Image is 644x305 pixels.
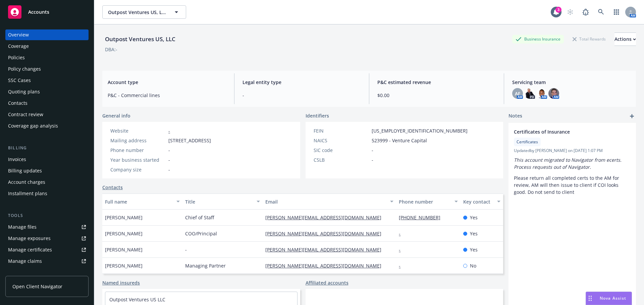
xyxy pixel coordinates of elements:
[185,230,217,237] span: COO/Principal
[628,112,636,120] a: add
[614,32,636,46] button: Actions
[108,9,166,16] span: Outpost Ventures US, LLC
[314,137,369,144] div: NAICS
[548,88,559,99] img: photo
[5,154,89,165] a: Invoices
[377,92,496,99] span: $0.00
[8,109,43,120] div: Contract review
[8,244,52,255] div: Manage certificates
[514,174,631,196] p: Please return all completed certs to the AM for review, AM will then issue to client if COI looks...
[8,121,58,131] div: Coverage gap analysis
[461,194,503,210] button: Key contact
[8,75,31,86] div: SSC Cases
[102,194,182,210] button: Full name
[105,198,172,205] div: Full name
[168,128,170,134] a: -
[514,157,623,170] em: This account migrated to Navigator from ecerts. Process requests out of Navigator.
[5,233,89,244] a: Manage exposures
[463,198,493,205] div: Key contact
[536,88,547,99] img: photo
[8,233,51,244] div: Manage exposures
[396,194,460,210] button: Phone number
[372,127,468,134] span: [US_EMPLOYER_IDENTIFICATION_NUMBER]
[185,262,226,269] span: Managing Partner
[600,295,626,301] span: Nova Assist
[168,147,170,154] span: -
[8,267,40,278] div: Manage BORs
[306,112,329,119] span: Identifiers
[105,246,143,253] span: [PERSON_NAME]
[5,212,89,219] div: Tools
[563,5,577,19] a: Start snowing
[105,46,117,53] div: DBA: -
[102,279,140,286] a: Named insureds
[5,145,89,151] div: Billing
[470,246,478,253] span: Yes
[28,9,49,15] span: Accounts
[102,112,130,119] span: General info
[8,222,37,232] div: Manage files
[5,121,89,131] a: Coverage gap analysis
[594,5,608,19] a: Search
[265,262,387,269] a: [PERSON_NAME][EMAIL_ADDRESS][DOMAIN_NAME]
[579,5,592,19] a: Report a Bug
[314,156,369,163] div: CSLB
[524,88,535,99] img: photo
[243,92,361,99] span: -
[508,123,636,201] div: Certificates of InsuranceCertificatesUpdatedby [PERSON_NAME] on [DATE] 1:07 PMThis account migrat...
[508,112,522,120] span: Notes
[185,198,253,205] div: Title
[5,109,89,120] a: Contract review
[314,127,369,134] div: FEIN
[5,165,89,176] a: Billing updates
[610,5,623,19] a: Switch app
[512,79,631,86] span: Servicing team
[372,156,373,163] span: -
[5,41,89,52] a: Coverage
[377,79,496,86] span: P&C estimated revenue
[168,156,170,163] span: -
[8,154,26,165] div: Invoices
[265,198,386,205] div: Email
[470,230,478,237] span: Yes
[5,222,89,232] a: Manage files
[8,86,40,97] div: Quoting plans
[555,7,561,13] div: 3
[168,137,211,144] span: [STREET_ADDRESS]
[372,137,427,144] span: 523999 - Venture Capital
[108,92,226,99] span: P&C - Commercial lines
[185,214,214,221] span: Chief of Staff
[586,292,632,305] button: Nova Assist
[5,98,89,108] a: Contacts
[399,214,446,221] a: [PHONE_NUMBER]
[586,292,594,305] div: Drag to move
[517,139,538,145] span: Certificates
[8,64,41,74] div: Policy changes
[182,194,263,210] button: Title
[110,147,166,154] div: Phone number
[102,5,186,19] button: Outpost Ventures US, LLC
[110,166,166,173] div: Company size
[8,52,25,63] div: Policies
[105,262,143,269] span: [PERSON_NAME]
[5,86,89,97] a: Quoting plans
[243,79,361,86] span: Legal entity type
[514,128,613,135] span: Certificates of Insurance
[105,214,143,221] span: [PERSON_NAME]
[5,244,89,255] a: Manage certificates
[399,262,406,269] a: -
[102,35,178,44] div: Outpost Ventures US, LLC
[372,147,373,154] span: -
[8,165,42,176] div: Billing updates
[5,64,89,74] a: Policy changes
[105,230,143,237] span: [PERSON_NAME]
[515,90,520,97] span: AF
[306,279,348,286] a: Affiliated accounts
[12,283,62,290] span: Open Client Navigator
[470,214,478,221] span: Yes
[8,188,47,199] div: Installment plans
[514,148,631,154] span: Updated by [PERSON_NAME] on [DATE] 1:07 PM
[5,29,89,40] a: Overview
